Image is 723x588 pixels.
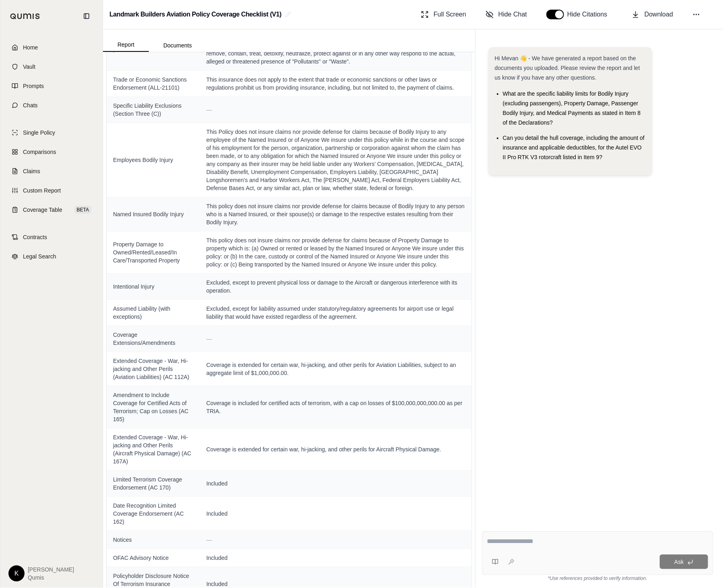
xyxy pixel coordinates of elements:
span: Notices [113,536,194,544]
span: Included [206,510,465,518]
a: Single Policy [5,124,98,141]
span: Employees Bodily Injury [113,156,194,164]
span: Chats [23,101,38,109]
span: Extended Coverage - War, Hi-jacking and Other Perils (Aviation Liabilities) (AC 112A) [113,357,194,381]
span: Property Damage to Owned/Rented/Leased/In Care/Transported Property [113,240,194,264]
button: Collapse sidebar [80,10,93,23]
div: *Use references provided to verify information. [482,575,713,582]
span: Ask [674,559,684,565]
span: Specific Liability Exclusions (Section Three (C)) [113,102,194,118]
span: Coverage Extensions/Amendments [113,331,194,347]
span: — [206,537,212,543]
a: Coverage TableBETA [5,201,98,219]
span: This Policy does not insure claims nor provide defense for claims because of Bodily Injury to any... [206,128,465,192]
span: Trade or Economic Sanctions Endorsement (ALL-21101) [113,76,194,92]
span: Full Screen [434,10,466,19]
span: What are the specific liability limits for Bodily Injury (excluding passengers), Property Damage,... [503,90,641,126]
button: Hide Chat [482,6,530,23]
span: Included [206,580,465,588]
a: Contracts [5,228,98,246]
span: Contracts [23,233,47,241]
div: K [8,565,25,582]
span: Named Insured Bodily Injury [113,210,194,218]
span: Coverage Table [23,206,62,214]
span: Claims [23,167,40,175]
span: Prompts [23,82,44,90]
span: Excluded, except to prevent physical loss or damage to the Aircraft or dangerous interference wit... [206,279,465,295]
span: — [206,107,212,113]
span: [PERSON_NAME] [28,565,74,574]
span: Hide Chat [498,10,527,19]
span: Intentional Injury [113,283,194,291]
button: Ask [660,555,708,569]
span: BETA [74,206,91,214]
span: Assumed Liability (with exceptions) [113,305,194,321]
span: Coverage is included for certified acts of terrorism, with a cap on losses of $100,000,000,000.00... [206,399,465,415]
a: Vault [5,58,98,76]
a: Comparisons [5,143,98,161]
span: Download [645,10,673,19]
span: Hi Mevan 👋 - We have generated a report based on the documents you uploaded. Please review the re... [495,55,640,81]
span: Custom Report [23,186,61,195]
span: Qumis [28,574,74,582]
span: Included [206,479,465,488]
span: Coverage is extended for certain war, hi-jacking, and other perils for Aircraft Physical Damage. [206,445,465,453]
span: Can you detail the hull coverage, including the amount of insurance and applicable deductibles, f... [503,135,645,160]
a: Prompts [5,77,98,95]
span: Hide Citations [567,10,612,19]
span: Comparisons [23,148,56,156]
a: Claims [5,162,98,180]
span: Included [206,554,465,562]
span: This policy does not insure claims nor provide defense for claims because of Bodily Injury to any... [206,202,465,226]
span: Amendment to Include Coverage for Certified Acts of Terrorism; Cap on Losses (AC 165) [113,391,194,423]
span: Date Recognition Limited Coverage Endorsement (AC 162) [113,502,194,526]
h2: Landmark Builders Aviation Policy Coverage Checklist (V1) [109,7,282,22]
a: Home [5,39,98,56]
span: — [206,336,212,342]
a: Custom Report [5,182,98,199]
a: Legal Search [5,248,98,265]
a: Chats [5,96,98,114]
span: Excluded, except for liability assumed under statutory/regulatory agreements for airport use or l... [206,305,465,321]
span: Vault [23,63,35,71]
span: This policy does not insure claims nor provide defense for claims because of Property Damage to p... [206,236,465,268]
img: Qumis Logo [10,13,40,19]
span: This insurance does not apply to the extent that trade or economic sanctions or other laws or reg... [206,76,465,92]
span: Home [23,43,38,51]
span: OFAC Advisory Notice [113,554,194,562]
span: Extended Coverage - War, Hi-jacking and Other Perils (Aircraft Physical Damage) (AC 167A) [113,433,194,465]
span: Single Policy [23,129,55,137]
button: Full Screen [418,6,470,23]
span: Coverage is extended for certain war, hi-jacking, and other perils for Aviation Liabilities, subj... [206,361,465,377]
span: Limited Terrorism Coverage Endorsement (AC 170) [113,475,194,492]
button: Download [628,6,676,23]
button: Documents [149,39,206,52]
button: Report [103,38,149,52]
span: Legal Search [23,252,56,260]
